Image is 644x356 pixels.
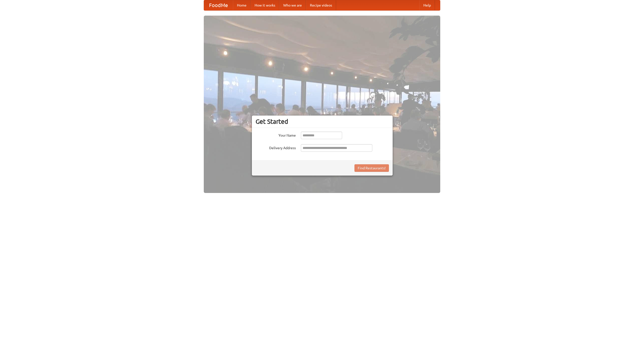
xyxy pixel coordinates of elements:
a: FoodMe [204,0,233,10]
label: Delivery Address [256,144,296,150]
h3: Get Started [256,118,389,125]
label: Your Name [256,132,296,138]
a: Home [233,0,251,10]
a: How it works [251,0,279,10]
a: Help [419,0,435,10]
a: Who we are [279,0,306,10]
button: Find Restaurants! [354,164,389,172]
a: Recipe videos [306,0,336,10]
